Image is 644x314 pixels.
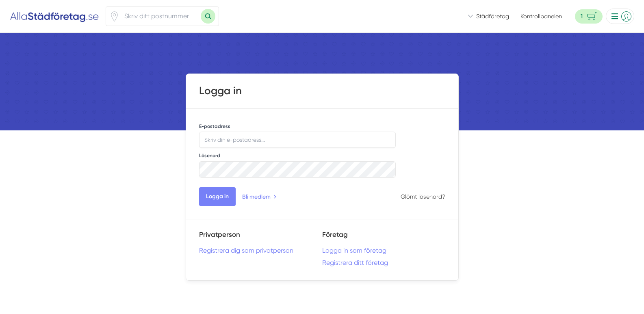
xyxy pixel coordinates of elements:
[199,247,322,254] a: Registrera dig som privatperson
[199,229,322,247] h5: Privatperson
[401,193,445,200] a: Glömt lösenord?
[575,9,603,24] span: navigation-cart
[476,12,509,20] span: Städföretag
[242,192,277,201] a: Bli medlem
[10,10,99,23] img: Alla Städföretag
[201,9,215,24] button: Sök med postnummer
[109,11,119,22] span: Klicka för att använda din position.
[199,132,396,148] input: Skriv din e-postadress...
[322,247,445,254] a: Logga in som företag
[119,7,201,26] input: Skriv ditt postnummer
[199,187,236,206] button: Logga in
[322,229,445,247] h5: Företag
[199,152,220,159] label: Lösenord
[322,259,445,266] a: Registrera ditt företag
[109,11,119,22] svg: Pin / Karta
[520,12,562,20] a: Kontrollpanelen
[199,123,230,130] label: E-postadress
[199,84,445,98] h1: Logga in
